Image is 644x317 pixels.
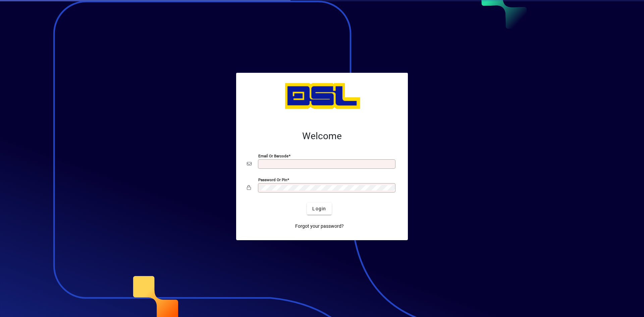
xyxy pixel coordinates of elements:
[247,130,397,142] h2: Welcome
[312,205,326,212] span: Login
[295,223,344,230] span: Forgot your password?
[258,154,288,158] mat-label: Email or Barcode
[307,203,331,215] button: Login
[258,177,287,182] mat-label: Password or Pin
[292,220,346,232] a: Forgot your password?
